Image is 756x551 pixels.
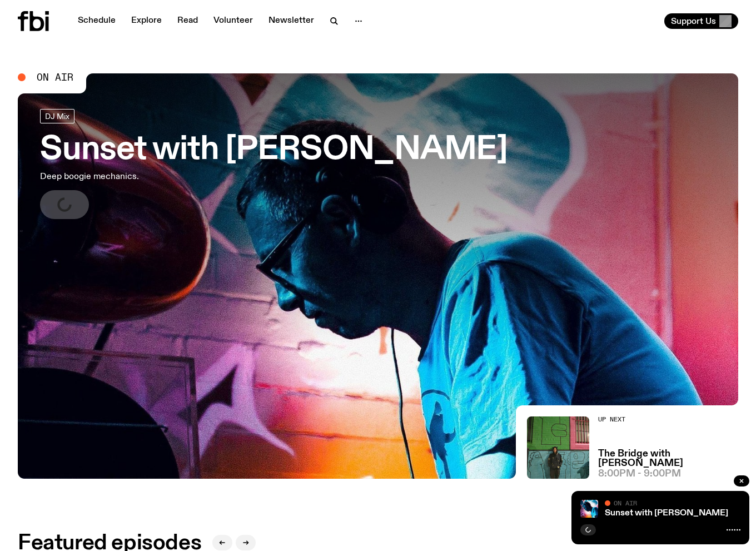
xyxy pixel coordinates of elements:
a: Schedule [71,13,122,29]
button: Support Us [664,13,738,29]
a: Read [171,13,205,29]
a: Simon Caldwell stands side on, looking downwards. He has headphones on. Behind him is a brightly ... [18,73,738,479]
span: On Air [37,72,73,82]
a: Sunset with [PERSON_NAME] [605,509,728,518]
img: Amelia Sparke is wearing a black hoodie and pants, leaning against a blue, green and pink wall wi... [527,416,589,479]
span: On Air [614,499,637,507]
img: Simon Caldwell stands side on, looking downwards. He has headphones on. Behind him is a brightly ... [580,500,598,518]
a: The Bridge with [PERSON_NAME] [598,449,738,468]
a: Volunteer [207,13,260,29]
a: Sunset with [PERSON_NAME]Deep boogie mechanics. [40,109,508,219]
p: Deep boogie mechanics. [40,170,325,183]
span: 8:00pm - 9:00pm [598,469,681,479]
a: DJ Mix [40,109,74,123]
span: Support Us [671,16,716,26]
span: DJ Mix [45,112,69,120]
a: Newsletter [262,13,321,29]
a: Explore [125,13,168,29]
h3: Sunset with [PERSON_NAME] [40,135,508,166]
h2: Up Next [598,416,738,423]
